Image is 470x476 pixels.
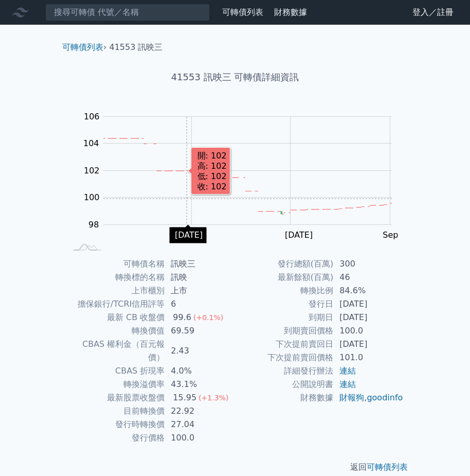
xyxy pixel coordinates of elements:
[235,351,333,364] td: 下次提前賣回價格
[62,41,106,54] li: ›
[66,404,165,418] td: 目前轉換價
[165,378,235,391] td: 43.1%
[235,324,333,338] td: 到期賣回價格
[333,311,404,324] td: [DATE]
[333,338,404,351] td: [DATE]
[66,271,165,284] td: 轉換標的名稱
[66,257,165,271] td: 可轉債名稱
[367,393,403,402] a: goodinfo
[165,271,235,284] td: 訊映
[165,257,235,271] td: 訊映三
[83,138,99,148] tspan: 104
[274,7,307,17] a: 財務數據
[103,138,391,214] g: Series
[66,418,165,431] td: 發行時轉換價
[84,112,100,121] tspan: 106
[165,324,235,338] td: 69.59
[66,324,165,338] td: 轉換價值
[333,324,404,338] td: 100.0
[88,220,99,230] tspan: 98
[183,230,200,240] tspan: May
[333,297,404,311] td: [DATE]
[235,311,333,324] td: 到期日
[235,284,333,297] td: 轉換比例
[66,284,165,297] td: 上市櫃別
[171,391,198,404] div: 15.95
[165,364,235,378] td: 4.0%
[165,404,235,418] td: 22.92
[66,378,165,391] td: 轉換溢價率
[198,394,228,402] span: (+1.3%)
[333,351,404,364] td: 101.0
[165,418,235,431] td: 27.04
[62,42,103,52] a: 可轉債列表
[235,378,333,391] td: 公開說明書
[84,192,100,202] tspan: 100
[66,338,165,364] td: CBAS 權利金（百元報價）
[339,366,356,376] a: 連結
[193,313,223,322] span: (+0.1%)
[165,297,235,311] td: 6
[165,431,235,445] td: 100.0
[333,271,404,284] td: 46
[222,7,263,17] a: 可轉債列表
[235,338,333,351] td: 下次提前賣回日
[171,311,193,324] div: 99.6
[333,391,404,404] td: ,
[66,297,165,311] td: 擔保銀行/TCRI信用評等
[235,391,333,404] td: 財務數據
[235,297,333,311] td: 發行日
[339,393,364,402] a: 財報狗
[333,284,404,297] td: 84.6%
[66,364,165,378] td: CBAS 折現率
[78,112,407,240] g: Chart
[285,230,313,240] tspan: [DATE]
[54,70,416,84] h1: 41553 訊映三 可轉債詳細資訊
[339,379,356,389] a: 連結
[235,257,333,271] td: 發行總額(百萬)
[235,364,333,378] td: 詳細發行辦法
[66,391,165,404] td: 最新股票收盤價
[235,271,333,284] td: 最新餘額(百萬)
[66,311,165,324] td: 最新 CB 收盤價
[110,41,163,54] li: 41553 訊映三
[84,166,100,175] tspan: 102
[383,230,398,240] tspan: Sep
[165,338,235,364] td: 2.43
[333,257,404,271] td: 300
[45,4,210,21] input: 搜尋可轉債 代號／名稱
[165,284,235,297] td: 上市
[66,431,165,445] td: 發行價格
[367,462,408,472] a: 可轉債列表
[404,4,462,21] a: 登入／註冊
[54,461,416,473] p: 返回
